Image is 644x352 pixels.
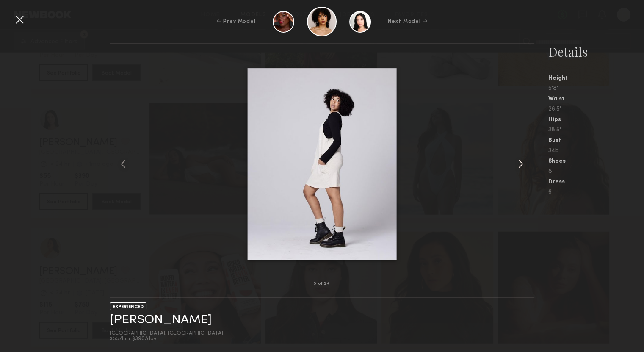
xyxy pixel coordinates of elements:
[548,117,644,123] div: Hips
[548,96,644,102] div: Waist
[548,86,644,91] div: 5'8"
[548,127,644,133] div: 38.5"
[548,179,644,185] div: Dress
[548,106,644,112] div: 26.5"
[110,331,223,336] div: [GEOGRAPHIC_DATA], [GEOGRAPHIC_DATA]
[217,18,256,25] div: ← Prev Model
[548,138,644,144] div: Bust
[110,302,146,310] div: EXPERIENCED
[110,336,223,342] div: $55/hr • $390/day
[548,189,644,195] div: 6
[548,158,644,164] div: Shoes
[314,282,330,286] div: 5 of 24
[548,43,644,60] div: Details
[548,75,644,81] div: Height
[388,18,427,25] div: Next Model →
[548,169,644,175] div: 8
[548,148,644,154] div: 34b
[110,313,212,327] a: [PERSON_NAME]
